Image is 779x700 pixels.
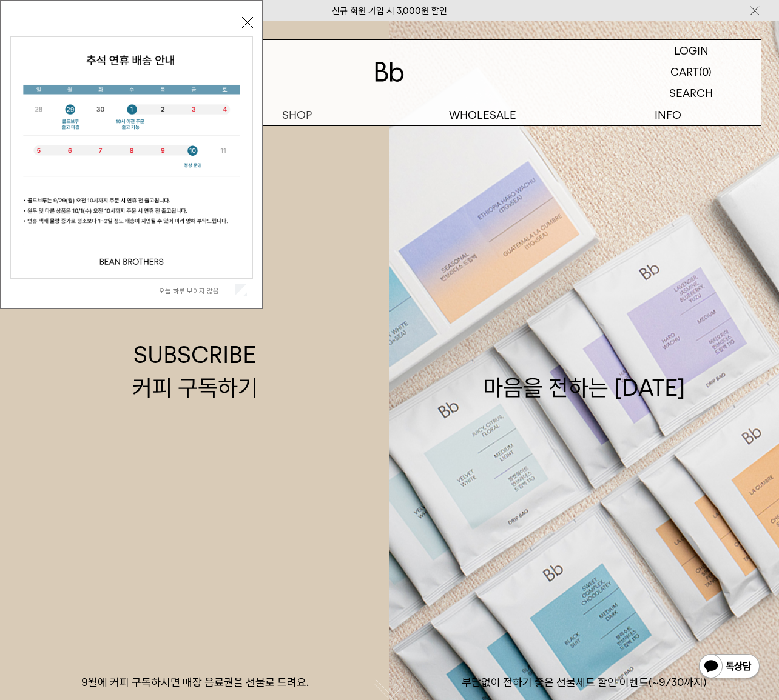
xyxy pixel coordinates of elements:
[332,5,447,16] a: 신규 회원 가입 시 3,000원 할인
[621,40,761,61] a: LOGIN
[669,82,713,104] p: SEARCH
[674,40,709,61] p: LOGIN
[375,62,404,82] img: 로고
[699,61,712,82] p: (0)
[389,104,575,125] p: WHOLESALE
[159,287,232,295] label: 오늘 하루 보이지 않음
[132,339,258,403] div: SUBSCRIBE 커피 구독하기
[483,339,686,403] div: 마음을 전하는 [DATE]
[204,104,389,125] a: SHOP
[11,37,252,278] img: 5e4d662c6b1424087153c0055ceb1a13_140731.jpg
[698,653,761,682] img: 카카오톡 채널 1:1 채팅 버튼
[575,104,761,125] p: INFO
[621,61,761,82] a: CART (0)
[389,675,779,690] p: 부담없이 전하기 좋은 선물세트 할인 이벤트(~9/30까지)
[242,17,253,28] button: 닫기
[670,61,699,82] p: CART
